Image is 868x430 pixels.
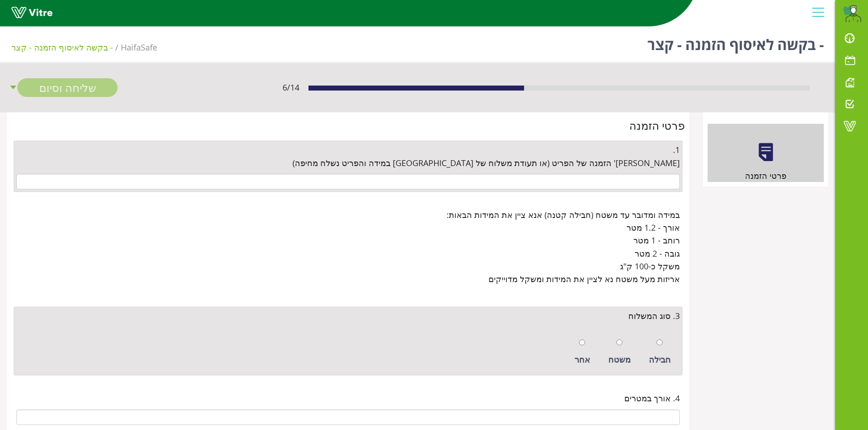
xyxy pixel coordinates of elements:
li: - בקשה לאיסוף הזמנה - קצר [11,41,121,54]
span: 4. אורך במטרים [624,392,680,405]
div: חבילה [649,353,671,366]
div: פרטי הזמנה [708,169,824,182]
span: במידה ומדובר עד משטח (חבילה קטנה) אנא ציין את המידות הבאות: אורך - 1.2 מטר רוחב - 1 מטר גובה - 2 ... [447,208,680,286]
div: משטח [608,353,631,366]
span: 1. [PERSON_NAME]' הזמנה של הפריט (או תעודת משלוח של [GEOGRAPHIC_DATA] במידה והפריט נשלח מחיפה) [293,143,680,169]
h1: - בקשה לאיסוף הזמנה - קצר [647,23,824,61]
div: אחר [575,353,590,366]
span: 151 [121,42,157,53]
span: 6 / 14 [282,81,299,94]
span: caret-down [9,78,17,97]
div: פרטי הזמנה [11,117,685,134]
span: 3. סוג המשלוח [628,309,680,322]
img: d79e9f56-8524-49d2-b467-21e72f93baff.png [843,5,861,23]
